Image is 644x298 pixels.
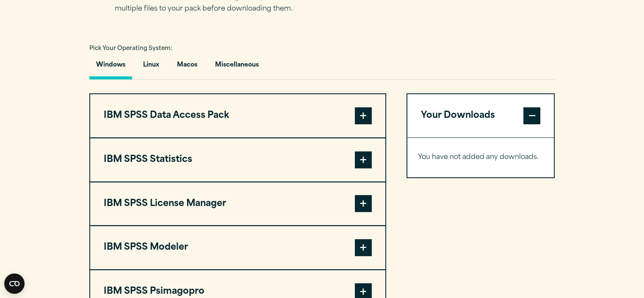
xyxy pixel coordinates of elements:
[90,226,385,269] button: IBM SPSS Modeler
[136,55,166,79] button: Linux
[89,46,172,51] span: Pick Your Operating System:
[4,273,25,294] button: Open CMP widget
[407,94,554,137] button: Your Downloads
[89,55,132,79] button: Windows
[90,182,385,226] button: IBM SPSS License Manager
[208,55,265,79] button: Miscellaneous
[90,94,385,137] button: IBM SPSS Data Access Pack
[90,138,385,181] button: IBM SPSS Statistics
[418,151,544,164] p: You have not added any downloads.
[170,55,204,79] button: Macos
[407,137,554,177] div: Your Downloads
